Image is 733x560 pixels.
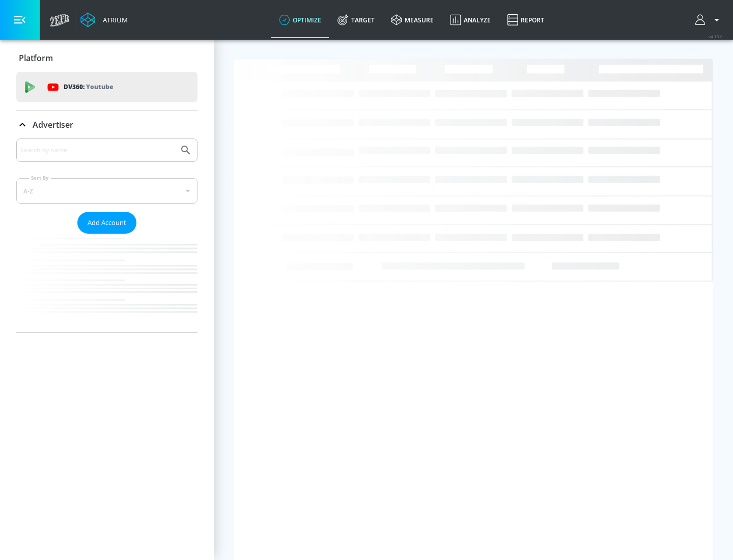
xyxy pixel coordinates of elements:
div: Platform [16,44,198,72]
div: Advertiser [16,110,198,139]
a: measure [383,2,442,38]
p: DV360: [64,81,113,93]
span: v 4.19.0 [709,34,723,39]
a: Atrium [80,12,128,27]
nav: list of Advertiser [16,234,198,332]
p: Platform [19,52,53,64]
button: Add Account [77,212,136,234]
a: Analyze [442,2,499,38]
a: optimize [271,2,329,38]
span: Add Account [88,217,126,229]
div: DV360: Youtube [16,72,198,102]
p: Advertiser [33,119,73,130]
label: Sort By [29,175,51,181]
input: Search by name [20,144,175,157]
p: Youtube [86,81,113,92]
a: Target [329,2,383,38]
div: Advertiser [16,138,198,332]
a: Report [499,2,552,38]
div: Atrium [99,15,128,24]
div: A-Z [16,178,198,204]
